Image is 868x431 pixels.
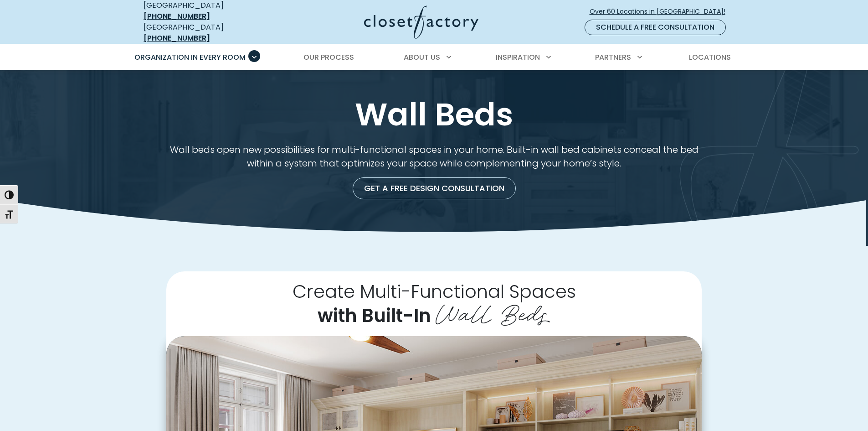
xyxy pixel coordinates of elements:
[142,97,727,132] h1: Wall Beds
[404,52,440,62] span: About Us
[293,279,576,304] span: Create Multi-Functional Spaces
[318,303,431,328] span: with Built-In
[303,52,354,62] span: Our Process
[496,52,540,62] span: Inspiration
[166,143,702,170] p: Wall beds open new possibilities for multi-functional spaces in your home. Built-in wall bed cabi...
[353,177,516,199] a: Get a Free Design Consultation
[144,22,276,44] div: [GEOGRAPHIC_DATA]
[689,52,731,62] span: Locations
[128,45,740,70] nav: Primary Menu
[589,4,733,20] a: Over 60 Locations in [GEOGRAPHIC_DATA]!
[436,293,550,330] span: Wall Beds
[144,33,210,43] a: [PHONE_NUMBER]
[595,52,631,62] span: Partners
[144,11,210,21] a: [PHONE_NUMBER]
[590,7,733,16] span: Over 60 Locations in [GEOGRAPHIC_DATA]!
[134,52,246,62] span: Organization in Every Room
[364,5,478,39] img: Closet Factory Logo
[585,20,726,35] a: Schedule a Free Consultation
